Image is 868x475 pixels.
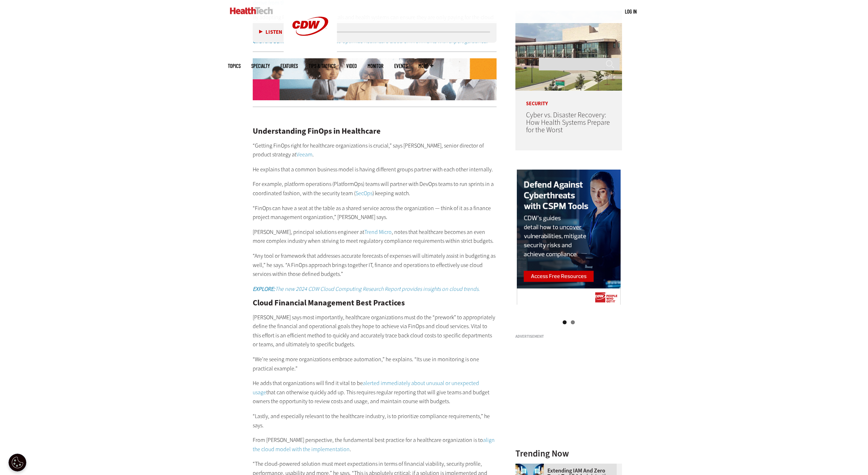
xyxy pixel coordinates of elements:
img: xs_cloud_animated_2024_cta2_desktop [253,58,497,100]
a: Cyber vs. Disaster Recovery: How Health Systems Prepare for the Worst [526,110,610,135]
a: align the cloud model with the implementation [253,436,495,453]
a: Tips & Tactics [309,63,336,69]
p: For example, platform operations (PlatformOps) teams will partner with DevOps teams to run sprint... [253,180,497,198]
a: Events [394,63,408,69]
p: From [PERSON_NAME] perspective, the fundamental best practice for a healthcare organization is to . [253,436,497,454]
a: SecOps [355,190,373,197]
p: [PERSON_NAME] says most importantly, healthcare organizations must do the “prework” to appropriat... [253,313,497,349]
iframe: advertisement [515,341,622,430]
img: Home [230,7,273,14]
p: [PERSON_NAME], principal solutions engineer at , notes that healthcare becomes an even more compl... [253,228,497,246]
a: Log in [625,8,637,15]
p: “We’re seeing more organizations embrace automation,” he explains. “Its use in monitoring is one ... [253,355,497,373]
a: Features [280,63,298,69]
h3: Trending Now [515,449,622,458]
strong: EXPLORE: [253,285,275,293]
em: The new 2024 CDW Cloud Computing Research Report provides insights on cloud trends. [253,285,480,293]
h2: Understanding FinOps in Healthcare [253,127,497,135]
a: Veeam [296,151,312,158]
div: Cookie Settings [9,454,26,471]
img: cspm right rail [517,170,621,306]
span: Specialty [251,63,270,69]
p: “FinOps can have a seat at the table as a shared service across the organization — think of it as... [253,204,497,222]
a: abstract image of woman with pixelated face [515,464,547,469]
span: Topics [228,63,241,69]
a: CDW [284,47,337,54]
a: EXPLORE:The new 2024 CDW Cloud Computing Research Report provides insights on cloud trends. [253,285,480,293]
h2: Cloud Financial Management Best Practices [253,299,497,307]
p: He explains that a common business model is having different groups partner with each other inter... [253,165,497,174]
p: “Getting FinOps right for healthcare organizations is crucial,” says [PERSON_NAME], senior direct... [253,141,497,159]
h3: Advertisement [515,335,622,338]
a: Video [346,63,357,69]
span: More [418,63,433,69]
a: alerted immediately about unusual or unexpected usage [253,379,479,396]
p: “Any tool or framework that addresses accurate forecasts of expenses will ultimately assist in bu... [253,251,497,279]
div: User menu [625,8,637,15]
p: He adds that organizations will find it vital to be that can otherwise quickly add up. This requi... [253,379,497,406]
a: 2 [571,320,575,324]
p: Security [515,91,622,106]
a: Trend Micro [364,228,392,236]
button: Open Preferences [9,454,26,471]
a: MonITor [368,63,384,69]
a: 1 [563,320,567,324]
p: “Lastly, and especially relevant to the healthcare industry, is to prioritize compliance requirem... [253,412,497,430]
